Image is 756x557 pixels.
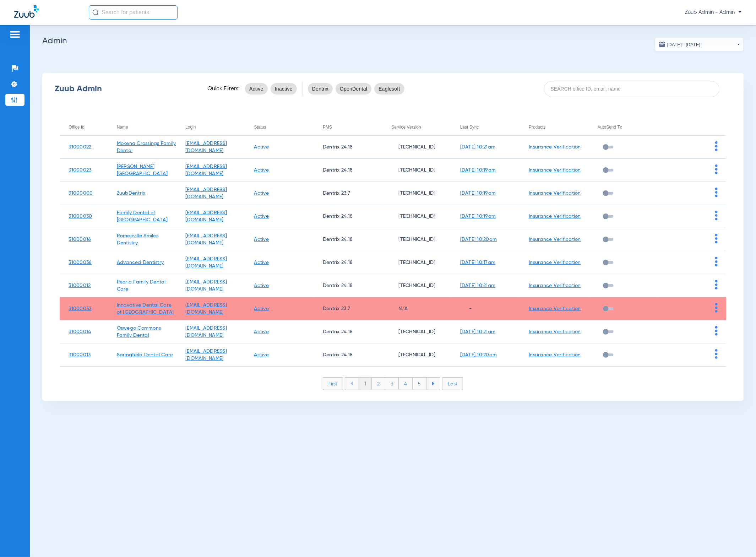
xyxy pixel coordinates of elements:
[69,123,84,131] div: Office Id
[314,320,382,344] td: Dentrix 24.18
[254,306,269,311] a: Active
[529,123,588,131] div: Products
[69,329,91,334] a: 31000014
[42,37,744,44] h2: Admin
[117,280,166,292] a: Peoria Family Dental Care
[185,256,227,269] a: [EMAIL_ADDRESS][DOMAIN_NAME]
[314,344,382,367] td: Dentrix 24.18
[529,260,581,265] a: Insurance Verification
[598,123,622,131] div: AutoSend Tx
[460,260,496,265] a: [DATE] 10:17am
[529,145,581,150] a: Insurance Verification
[529,283,581,288] a: Insurance Verification
[69,123,108,131] div: Office Id
[69,306,91,311] a: 31000033
[308,82,404,96] mat-chip-listbox: pms-filters
[544,81,719,97] input: SEARCH office ID, email, name
[117,191,146,196] a: ZuubDentrix
[245,82,297,96] mat-chip-listbox: status-filters
[382,228,451,251] td: [TECHNICAL_ID]
[715,141,718,151] img: group-dot-blue.svg
[715,164,718,174] img: group-dot-blue.svg
[391,123,451,131] div: Service Version
[254,123,314,131] div: Status
[185,280,227,292] a: [EMAIL_ADDRESS][DOMAIN_NAME]
[185,349,227,361] a: [EMAIL_ADDRESS][DOMAIN_NAME]
[460,123,520,131] div: Last Sync
[460,191,496,196] a: [DATE] 10:19am
[382,320,451,344] td: [TECHNICAL_ID]
[185,210,227,222] a: [EMAIL_ADDRESS][DOMAIN_NAME]
[117,123,176,131] div: Name
[715,326,718,336] img: group-dot-blue.svg
[379,85,400,92] span: Eaglesoft
[529,168,581,173] a: Insurance Verification
[685,9,742,16] span: Zuub Admin - Admin
[314,274,382,297] td: Dentrix 24.18
[117,164,168,176] a: [PERSON_NAME][GEOGRAPHIC_DATA]
[529,237,581,242] a: Insurance Verification
[382,182,451,205] td: [TECHNICAL_ID]
[117,352,173,357] a: Springfield Dental Care
[254,283,269,288] a: Active
[314,251,382,274] td: Dentrix 24.18
[359,378,372,390] li: 1
[117,210,168,222] a: Family Dental of [GEOGRAPHIC_DATA]
[460,168,496,173] a: [DATE] 10:19am
[117,303,174,315] a: Innovative Dental Care of [GEOGRAPHIC_DATA]
[254,260,269,265] a: Active
[382,136,451,159] td: [TECHNICAL_ID]
[598,123,657,131] div: AutoSend Tx
[9,30,21,39] img: hamburger-icon
[413,378,426,390] li: 5
[399,378,413,390] li: 4
[92,9,99,16] img: Search Icon
[460,214,496,219] a: [DATE] 10:19am
[254,145,269,150] a: Active
[254,168,269,173] a: Active
[382,297,451,320] td: N/A
[185,187,227,199] a: [EMAIL_ADDRESS][DOMAIN_NAME]
[340,85,367,92] span: OpenDental
[460,329,496,334] a: [DATE] 10:21am
[185,164,227,176] a: [EMAIL_ADDRESS][DOMAIN_NAME]
[254,191,269,196] a: Active
[382,159,451,182] td: [TECHNICAL_ID]
[529,214,581,219] a: Insurance Verification
[529,352,581,357] a: Insurance Verification
[323,123,382,131] div: PMS
[254,352,269,357] a: Active
[185,123,245,131] div: Login
[529,123,545,131] div: Products
[254,237,269,242] a: Active
[391,123,421,131] div: Service Version
[117,260,164,265] a: Advanced Dentistry
[460,145,496,150] a: [DATE] 10:21am
[185,326,227,338] a: [EMAIL_ADDRESS][DOMAIN_NAME]
[529,329,581,334] a: Insurance Verification
[715,303,718,313] img: group-dot-blue.svg
[382,344,451,367] td: [TECHNICAL_ID]
[442,377,463,390] li: Last
[185,141,227,153] a: [EMAIL_ADDRESS][DOMAIN_NAME]
[69,191,93,196] a: 31000000
[715,280,718,290] img: group-dot-blue.svg
[529,191,581,196] a: Insurance Verification
[314,159,382,182] td: Dentrix 24.18
[69,283,91,288] a: 31000012
[314,136,382,159] td: Dentrix 24.18
[69,145,91,150] a: 31000022
[55,85,195,92] div: Zuub Admin
[350,382,353,385] img: arrow-left-blue.svg
[460,352,497,357] a: [DATE] 10:20am
[185,303,227,315] a: [EMAIL_ADDRESS][DOMAIN_NAME]
[117,123,128,131] div: Name
[69,214,92,219] a: 31000030
[275,85,293,92] span: Inactive
[249,85,263,92] span: Active
[715,188,718,197] img: group-dot-blue.svg
[323,123,332,131] div: PMS
[323,377,343,390] li: First
[185,123,196,131] div: Login
[207,85,240,92] span: Quick Filters:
